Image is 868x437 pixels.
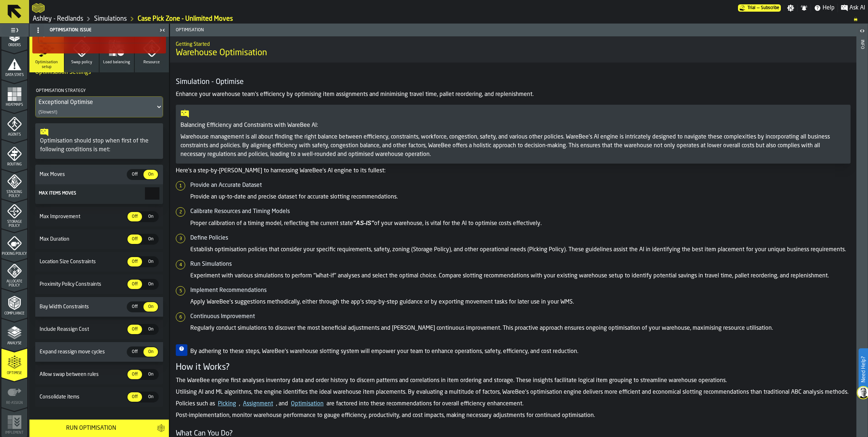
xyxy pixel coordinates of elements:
[32,15,865,23] nav: Breadcrumb
[127,211,143,222] label: button-switch-multi-Off
[143,301,159,312] label: button-switch-multi-On
[39,191,76,196] span: Max Items Moves
[143,256,159,267] label: button-switch-multi-On
[143,346,159,357] label: button-switch-multi-On
[190,234,851,242] h5: Define Policies
[823,4,835,12] span: Help
[738,4,781,12] a: link-to-/wh/i/5ada57a6-213f-41bf-87e1-f77a1f45be79/pricing/
[1,431,27,435] span: Implement
[127,170,142,179] div: thumb
[176,47,267,59] span: Warehouse Optimisation
[38,259,127,265] span: Location Size Constraints
[129,281,141,288] span: Off
[1,229,27,258] li: menu Picking Policy
[1,103,27,107] span: Heatmaps
[190,245,851,254] p: Establish optimisation policies that consider your specific requirements, safety, zoning (Storage...
[190,260,851,269] h5: Run Simulations
[127,301,143,312] label: button-switch-multi-Off
[145,371,157,378] span: On
[143,302,158,312] div: thumb
[143,279,159,290] label: button-switch-multi-On
[38,281,127,287] span: Proximity Policy Constraints
[103,60,130,65] span: Load balancing
[176,362,851,373] h3: How it Works?
[127,280,142,289] div: thumb
[190,272,851,280] p: Experiment with various simulations to perform "What-if" analyses and select the optimal choice. ...
[127,369,143,380] label: button-switch-multi-Off
[33,15,83,23] a: link-to-/wh/i/5ada57a6-213f-41bf-87e1-f77a1f45be79
[32,1,45,15] a: logo-header
[1,190,27,198] span: Stacking Policy
[798,4,811,12] label: button-toggle-Notifications
[38,236,127,242] span: Max Duration
[38,187,160,200] label: react-aria9040714311-:r4t:
[170,36,856,63] div: title-Warehouse Optimisation
[129,258,141,265] span: Off
[1,318,27,348] li: menu Analyse
[127,256,143,267] label: button-switch-multi-Off
[1,43,27,47] span: Orders
[127,257,142,266] div: thumb
[143,325,158,334] div: thumb
[857,25,867,38] label: button-toggle-Open
[176,388,851,397] p: Utilising AI and ML algorithms, the engine identifies the ideal warehouse item placements. By eva...
[761,5,779,11] span: Subscribe
[129,326,141,333] span: Off
[143,324,159,335] label: button-switch-multi-On
[71,60,92,65] span: Swap policy
[143,370,158,379] div: thumb
[32,60,61,69] span: Optimisation setup
[129,213,141,220] span: Off
[145,394,157,400] span: On
[1,133,27,137] span: Agents
[176,40,851,47] h2: Sub Title
[127,346,143,357] label: button-switch-multi-Off
[127,392,143,402] label: button-switch-multi-Off
[143,392,159,402] label: button-switch-multi-On
[1,348,27,377] li: menu Optimise
[153,420,169,437] button: button-
[143,170,158,179] div: thumb
[860,38,865,435] div: Info
[145,236,157,242] span: On
[127,302,142,312] div: thumb
[127,279,143,290] label: button-switch-multi-Off
[190,298,851,306] p: Apply WareBee's suggestions methodically, either through the app's step-by-step guidance or by ex...
[738,4,781,12] div: Menu Subscription
[243,401,273,407] a: Assignment
[176,411,851,420] p: Post-implementation, monitor warehouse performance to gauge efficiency, productivity, and cost im...
[38,326,127,332] span: Include Reassign Cost
[38,98,153,107] div: DropdownMenuValue-100
[1,73,27,77] span: Data Stats
[1,371,27,375] span: Optimise
[1,312,27,316] span: Compliance
[181,133,846,159] p: Warehouse management is all about finding the right balance between efficiency, constraints, work...
[143,392,158,402] div: thumb
[1,169,27,199] li: menu Stacking Policy
[1,80,27,109] li: menu Heatmaps
[127,347,142,357] div: thumb
[176,167,851,175] p: Here's a step-by-[PERSON_NAME] to harnessing WareBee's AI engine to its fullest:
[1,110,27,139] li: menu Agents
[143,211,159,222] label: button-switch-multi-On
[859,349,867,390] label: Need Help?
[129,171,141,178] span: Off
[838,4,868,12] label: button-toggle-Ask AI
[40,137,158,154] div: Optimisation should stop when first of the following conditions is met:
[38,349,127,355] span: Expand reassign move cycles
[1,378,27,407] li: menu Re-assign
[143,234,159,245] label: button-switch-multi-On
[143,257,158,266] div: thumb
[143,280,158,289] div: thumb
[1,50,27,79] li: menu Data Stats
[1,20,27,49] li: menu Orders
[29,420,153,437] button: button-Run Optimisation
[176,77,851,87] h4: Simulation - Optimise
[127,392,142,402] div: thumb
[1,199,27,228] li: menu Storage Policy
[38,372,127,377] span: Allow swap between rules
[1,163,27,167] span: Routing
[157,26,167,35] label: button-toggle-Close me
[127,325,142,334] div: thumb
[145,187,159,200] input: react-aria9040714311-:r4t: react-aria9040714311-:r4t:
